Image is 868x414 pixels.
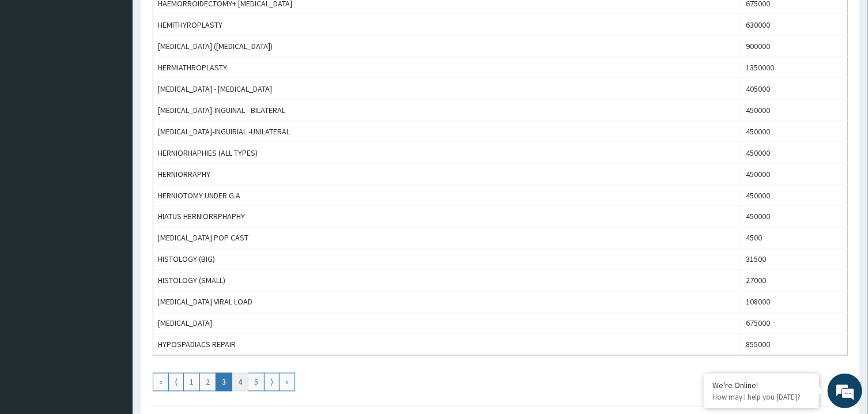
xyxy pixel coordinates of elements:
[153,270,741,292] td: HISTOLOGY (SMALL)
[153,373,169,392] a: Go to first page
[183,373,200,392] a: Go to page number 1
[741,121,848,142] td: 450000
[232,373,248,392] a: Go to page number 4
[153,206,741,228] td: HIATUS HERNIORRPHAPHY
[741,313,848,334] td: 675000
[153,228,741,249] td: [MEDICAL_DATA] POP CAST
[741,57,848,78] td: 1350000
[21,58,47,86] img: d_794563401_company_1708531726252_794563401
[153,142,741,164] td: HERNIORHAPHIES (ALL TYPES)
[741,164,848,185] td: 450000
[168,373,184,392] a: Go to previous page
[248,373,265,392] a: Go to page number 5
[153,36,741,57] td: [MEDICAL_DATA] ([MEDICAL_DATA])
[153,313,741,334] td: [MEDICAL_DATA]
[712,380,810,390] div: We're Online!
[67,130,159,246] span: We're online!
[741,249,848,270] td: 31500
[189,6,217,33] div: Minimize live chat window
[279,373,295,392] a: Go to last page
[153,14,741,36] td: HEMITHYROPLASTY
[153,121,741,142] td: [MEDICAL_DATA]-INGUIRIAL -UNILATERAL
[264,373,280,392] a: Go to next page
[741,270,848,292] td: 27000
[153,334,741,356] td: HYPOSPADIACS REPAIR
[741,14,848,36] td: 630000
[741,334,848,356] td: 855000
[741,185,848,206] td: 450000
[741,100,848,121] td: 450000
[712,392,810,402] p: How may I help you today?
[153,249,741,270] td: HISTOLOGY (BIG)
[741,142,848,164] td: 450000
[741,78,848,100] td: 405000
[199,373,216,392] a: Go to page number 2
[153,100,741,121] td: [MEDICAL_DATA]-INGUINAL - BILATERAL
[741,36,848,57] td: 900000
[153,185,741,206] td: HERNIOTOMY UNDER G.A
[741,292,848,313] td: 108000
[153,164,741,185] td: HERNIORRAPHY
[153,57,741,78] td: HERMIATHROPLASTY
[741,228,848,249] td: 4500
[153,78,741,100] td: [MEDICAL_DATA] - [MEDICAL_DATA]
[153,292,741,313] td: [MEDICAL_DATA] VIRAL LOAD
[60,65,194,80] div: Chat with us now
[6,284,220,325] textarea: Type your message and hit 'Enter'
[741,206,848,228] td: 450000
[216,373,232,392] a: Go to page number 3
